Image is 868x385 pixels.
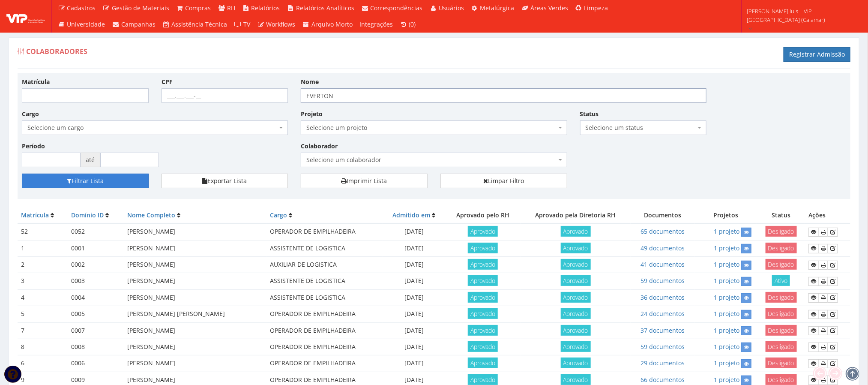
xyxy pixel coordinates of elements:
[468,292,498,303] span: Aprovado
[714,293,739,301] a: 1 projeto
[227,4,235,12] span: RH
[641,260,685,268] a: 41 documentos
[561,358,591,368] span: Aprovado
[561,259,591,270] span: Aprovado
[301,120,567,135] span: Selecione um projeto
[468,275,498,286] span: Aprovado
[641,359,685,367] a: 29 documentos
[71,211,104,219] a: Domínio ID
[266,257,383,273] td: AUXILIAR DE LOGISTICA
[231,16,254,33] a: TV
[392,211,430,219] a: Admitido em
[186,4,211,12] span: Compras
[124,240,266,256] td: [PERSON_NAME]
[714,326,739,334] a: 1 projeto
[266,322,383,339] td: OPERADOR DE EMPILHADEIRA
[641,227,685,235] a: 65 documentos
[468,259,498,270] span: Aprovado
[561,243,591,253] span: Aprovado
[766,292,797,303] span: Desligado
[521,208,631,223] th: Aprovado pela Diretoria RH
[772,275,790,286] span: Ativo
[641,376,685,384] a: 66 documentos
[641,310,685,318] a: 24 documentos
[21,211,49,219] a: Matrícula
[18,240,68,256] td: 1
[641,293,685,301] a: 36 documentos
[631,208,695,223] th: Documentos
[266,20,296,28] span: Workflows
[68,355,124,372] td: 0006
[641,277,685,285] a: 59 documentos
[445,208,521,223] th: Aprovado pelo RH
[641,326,685,334] a: 37 documentos
[296,4,354,12] span: Relatórios Analíticos
[299,16,356,33] a: Arquivo Morto
[714,244,739,252] a: 1 projeto
[580,120,707,135] span: Selecione um status
[409,20,416,28] span: (0)
[68,223,124,240] td: 0052
[266,355,383,372] td: OPERADOR DE EMPILHADEIRA
[714,376,739,384] a: 1 projeto
[22,120,288,135] span: Selecione um cargo
[251,4,280,12] span: Relatórios
[159,16,231,33] a: Assistência Técnica
[266,339,383,355] td: OPERADOR DE EMPILHADEIRA
[81,153,100,167] span: até
[266,289,383,306] td: ASSISTENTE DE LOGISTICA
[561,341,591,352] span: Aprovado
[301,78,319,86] label: Nome
[18,322,68,339] td: 7
[714,343,739,351] a: 1 projeto
[561,226,591,237] span: Aprovado
[766,325,797,336] span: Desligado
[396,16,419,33] a: (0)
[22,110,39,118] label: Cargo
[714,227,739,235] a: 1 projeto
[766,259,797,270] span: Desligado
[359,20,393,28] span: Integrações
[243,20,250,28] span: TV
[383,240,446,256] td: [DATE]
[766,308,797,319] span: Desligado
[383,355,446,372] td: [DATE]
[641,343,685,351] a: 59 documentos
[695,208,757,223] th: Projetos
[254,16,299,33] a: Workflows
[714,260,739,268] a: 1 projeto
[757,208,805,223] th: Status
[124,306,266,322] td: [PERSON_NAME] [PERSON_NAME]
[121,20,156,28] span: Campanhas
[714,310,739,318] a: 1 projeto
[68,257,124,273] td: 0002
[784,47,850,62] a: Registrar Admissão
[580,110,599,118] label: Status
[22,78,50,86] label: Matrícula
[561,292,591,303] span: Aprovado
[124,289,266,306] td: [PERSON_NAME]
[54,16,109,33] a: Universidade
[468,374,498,385] span: Aprovado
[18,257,68,273] td: 2
[383,223,446,240] td: [DATE]
[67,20,105,28] span: Universidade
[383,289,446,306] td: [DATE]
[124,339,266,355] td: [PERSON_NAME]
[468,358,498,368] span: Aprovado
[439,4,464,12] span: Usuários
[561,374,591,385] span: Aprovado
[124,322,266,339] td: [PERSON_NAME]
[18,273,68,289] td: 3
[109,16,159,33] a: Campanhas
[561,325,591,336] span: Aprovado
[68,339,124,355] td: 0008
[383,257,446,273] td: [DATE]
[18,289,68,306] td: 4
[162,78,173,86] label: CPF
[468,226,498,237] span: Aprovado
[112,4,169,12] span: Gestão de Materiais
[468,341,498,352] span: Aprovado
[766,226,797,237] span: Desligado
[67,4,96,12] span: Cadastros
